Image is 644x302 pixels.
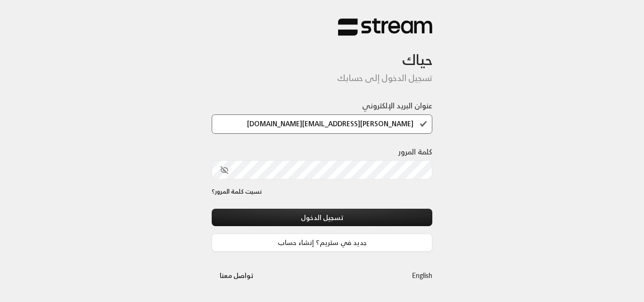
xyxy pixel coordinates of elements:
[212,267,261,284] button: تواصل معنا
[338,18,432,36] img: Stream Logo
[212,269,261,281] a: تواصل معنا
[362,100,432,111] label: عنوان البريد الإلكتروني
[212,234,432,251] a: جديد في ستريم؟ إنشاء حساب
[212,73,432,83] h5: تسجيل الدخول إلى حسابك
[212,36,432,69] h3: حياك
[212,187,262,196] a: نسيت كلمة المرور؟
[212,114,432,134] input: اكتب بريدك الإلكتروني هنا
[412,267,432,284] a: English
[216,162,232,178] button: toggle password visibility
[212,209,432,226] button: تسجيل الدخول
[398,146,432,157] label: كلمة المرور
